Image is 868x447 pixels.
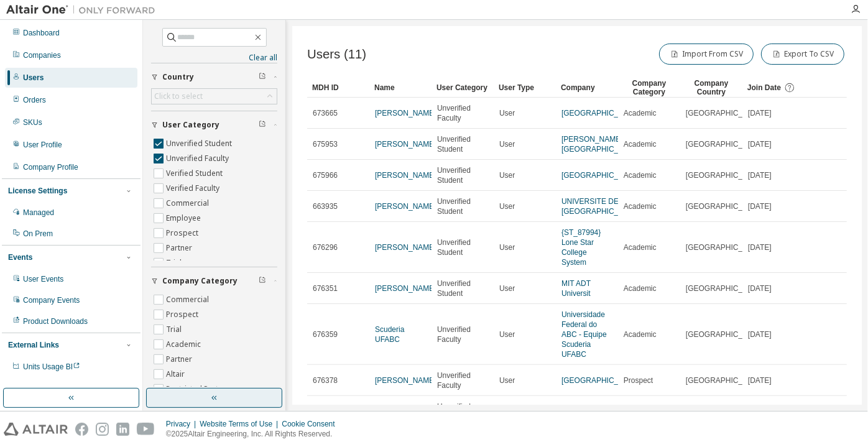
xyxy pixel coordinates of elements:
[313,201,338,211] span: 663935
[313,242,338,252] span: 676296
[761,44,844,65] button: Export To CSV
[166,382,233,397] label: Restricted Partner
[375,171,436,180] a: [PERSON_NAME]
[23,229,53,239] div: On Prem
[6,4,162,16] img: Altair One
[166,181,222,196] label: Verified Faculty
[75,423,88,436] img: facebook.svg
[116,423,129,436] img: linkedin.svg
[561,78,613,98] div: Company
[499,329,515,339] span: User
[23,274,63,284] div: User Events
[23,295,80,305] div: Company Events
[166,241,195,256] label: Partner
[162,276,238,286] span: Company Category
[437,279,488,298] span: Unverified Student
[437,196,488,216] span: Unverified Student
[23,95,46,105] div: Orders
[23,208,54,218] div: Managed
[375,284,436,293] a: [PERSON_NAME]
[166,166,225,181] label: Verified Student
[151,53,277,63] a: Clear all
[748,170,772,180] span: [DATE]
[748,108,772,118] span: [DATE]
[151,63,277,91] button: Country
[23,316,88,326] div: Product Downloads
[624,139,657,149] span: Academic
[313,108,338,118] span: 673665
[23,162,78,172] div: Company Profile
[162,120,219,130] span: User Category
[23,28,60,38] div: Dashboard
[499,139,515,149] span: User
[166,136,234,151] label: Unverified Student
[313,329,338,339] span: 676359
[437,134,488,154] span: Unverified Student
[313,139,338,149] span: 675953
[313,170,338,180] span: 675966
[624,108,657,118] span: Academic
[686,201,764,211] span: [GEOGRAPHIC_DATA]
[375,243,436,252] a: [PERSON_NAME]
[166,307,201,322] label: Prospect
[437,325,488,344] span: Unverified Faculty
[624,242,657,252] span: Academic
[686,283,764,293] span: [GEOGRAPHIC_DATA]
[624,170,657,180] span: Academic
[307,47,366,62] span: Users (11)
[685,78,737,98] div: Company Country
[166,292,211,307] label: Commercial
[747,83,781,92] span: Join Date
[499,242,515,252] span: User
[437,371,488,390] span: Unverified Faculty
[686,139,764,149] span: [GEOGRAPHIC_DATA]
[166,337,203,352] label: Academic
[437,103,488,123] span: Unverified Faculty
[375,140,436,149] a: [PERSON_NAME]
[748,242,772,252] span: [DATE]
[259,72,266,82] span: Clear filter
[499,170,515,180] span: User
[561,228,601,267] a: {ST_87994} Lone Star College System
[561,376,639,385] a: [GEOGRAPHIC_DATA]
[561,171,639,180] a: [GEOGRAPHIC_DATA]
[259,276,266,286] span: Clear filter
[784,82,795,93] svg: Date when the user was first added or directly signed up. If the user was deleted and later re-ad...
[8,252,32,262] div: Events
[166,429,343,440] p: © 2025 Altair Engineering, Inc. All Rights Reserved.
[23,140,62,150] div: User Profile
[499,283,515,293] span: User
[561,279,591,298] a: MIT ADT Universit
[499,108,515,118] span: User
[375,325,404,344] a: Scuderia UFABC
[8,340,59,350] div: External Links
[259,120,266,130] span: Clear filter
[166,151,231,166] label: Unverified Faculty
[437,165,488,185] span: Unverified Student
[499,201,515,211] span: User
[166,352,195,367] label: Partner
[624,201,657,211] span: Academic
[624,283,657,293] span: Academic
[748,376,772,385] span: [DATE]
[686,376,764,385] span: [GEOGRAPHIC_DATA]
[499,376,515,385] span: User
[499,78,551,98] div: User Type
[748,139,772,149] span: [DATE]
[375,202,436,211] a: [PERSON_NAME]
[561,109,639,118] a: [GEOGRAPHIC_DATA]
[4,423,68,436] img: altair_logo.svg
[166,196,211,211] label: Commercial
[561,310,607,359] a: Universidade Federal do ABC - Equipe Scuderia UFABC
[282,419,342,429] div: Cookie Consent
[23,362,80,371] span: Units Usage BI
[23,118,42,127] div: SKUs
[375,376,436,385] a: [PERSON_NAME]
[313,376,338,385] span: 676378
[200,419,282,429] div: Website Terms of Use
[166,322,184,337] label: Trial
[659,44,754,65] button: Import From CSV
[8,186,67,196] div: License Settings
[437,402,488,422] span: Unverified Student
[312,78,364,98] div: MDH ID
